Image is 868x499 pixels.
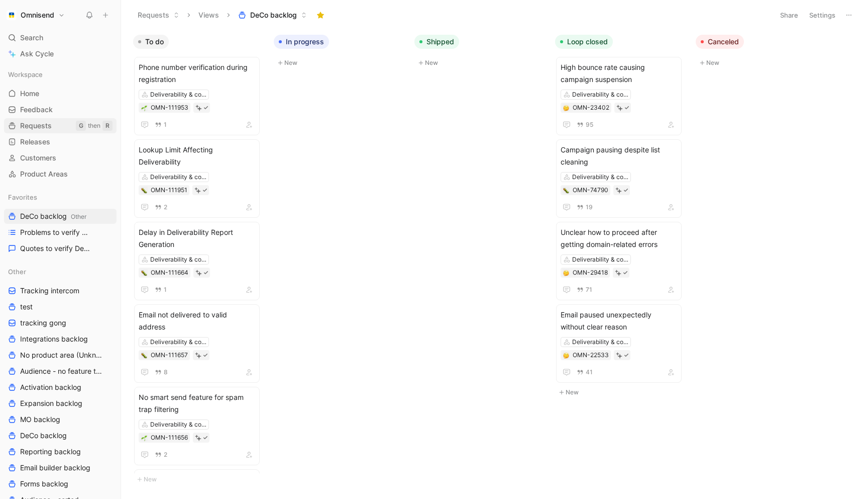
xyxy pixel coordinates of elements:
button: 🤔 [563,104,570,111]
span: tracking gong [20,318,66,328]
button: Settings [805,8,840,22]
span: Unclear how to proceed after getting domain-related errors [561,226,677,251]
div: OMN-23402 [573,103,609,113]
span: 2 [164,204,167,210]
span: Quotes to verify DeCo [20,243,91,254]
button: 🤔 [563,269,570,276]
div: OMN-111953 [151,103,188,113]
div: OMN-111657 [151,350,188,360]
a: Delay in Deliverability Report GenerationDeliverability & compliance1 [134,222,260,300]
span: Problems to verify DeCo [20,227,92,237]
img: 🐛 [563,188,569,194]
a: Audience - no feature tag [4,364,117,379]
span: Tracking intercom [20,286,79,296]
button: 71 [575,284,594,295]
span: Activation backlog [20,382,81,392]
span: 8 [164,369,168,375]
div: Deliverability & compliance [150,337,206,347]
span: Lookup Limit Affecting Deliverability [139,144,255,168]
img: 🌱 [141,105,147,111]
div: ShippedNew [410,30,551,74]
a: DeCo backlogOther [4,209,117,224]
img: 🐛 [141,270,147,276]
div: Deliverability & compliance [150,420,206,430]
span: Delay in Deliverability Report Generation [139,226,255,251]
a: Customers [4,150,117,165]
span: Requests [20,121,52,131]
button: 🌱 [141,104,148,111]
span: DeCo backlog [20,431,67,441]
a: No smart send feature for spam trap filteringDeliverability & compliance2 [134,387,260,465]
span: To do [145,37,164,47]
div: Deliverability & compliance [572,255,628,265]
a: Lookup Limit Affecting DeliverabilityDeliverability & compliance2 [134,139,260,218]
a: Product Areas [4,167,117,182]
span: 41 [586,369,593,375]
button: 1 [153,119,169,130]
h1: Omnisend [21,11,54,20]
div: Loop closedNew [551,30,692,403]
div: OMN-111951 [151,185,187,195]
img: Omnisend [7,10,17,20]
div: 🐛 [141,269,148,276]
button: To do [133,35,169,49]
button: 🐛 [141,187,148,194]
div: In progressNew [270,30,410,74]
span: 1 [164,122,167,128]
span: In progress [286,37,324,47]
a: High bounce rate causing campaign suspensionDeliverability & compliance95 [556,57,682,135]
a: No product area (Unknowns) [4,348,117,363]
div: OMN-29418 [573,268,608,278]
span: Audience - no feature tag [20,366,102,376]
button: Share [776,8,803,22]
button: Shipped [414,35,459,49]
div: Deliverability & compliance [572,172,628,182]
a: Releases [4,134,117,149]
button: 🤔 [563,352,570,359]
button: New [133,473,266,485]
a: tracking gong [4,315,117,330]
a: Feedback [4,102,117,117]
a: Campaign pausing despite list cleaningDeliverability & compliance19 [556,139,682,218]
div: OMN-74790 [573,185,608,195]
a: test [4,299,117,314]
a: Unclear how to proceed after getting domain-related errorsDeliverability & compliance71 [556,222,682,300]
div: R [102,121,113,131]
span: Forms backlog [20,479,68,489]
span: 71 [586,287,592,293]
button: 41 [575,367,595,378]
span: Releases [20,137,50,147]
div: Favorites [4,190,117,205]
span: Shipped [426,37,454,47]
img: 🐛 [141,353,147,359]
a: DeCo backlog [4,428,117,443]
div: OMN-111664 [151,268,188,278]
div: To doNew [129,30,270,490]
a: Home [4,86,117,101]
div: Deliverability & compliance [150,255,206,265]
span: Feedback [20,105,53,115]
span: Email not delivered to valid address [139,309,255,333]
a: Ask Cycle [4,46,117,61]
a: Reporting backlog [4,444,117,459]
div: CanceledNew [692,30,832,74]
button: 🐛 [141,352,148,359]
button: New [274,57,406,69]
span: No smart send feature for spam trap filtering [139,391,255,415]
span: Loop closed [567,37,608,47]
span: Home [20,89,39,99]
span: Canceled [708,37,739,47]
span: Phone number verification during registration [139,61,255,86]
span: High bounce rate causing campaign suspension [561,61,677,86]
button: DeCo backlog [234,8,311,23]
img: 🐛 [141,188,147,194]
img: 🤔 [563,105,569,111]
a: Phone number verification during registrationDeliverability & compliance1 [134,57,260,135]
span: Search [20,32,43,44]
button: New [696,57,828,69]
